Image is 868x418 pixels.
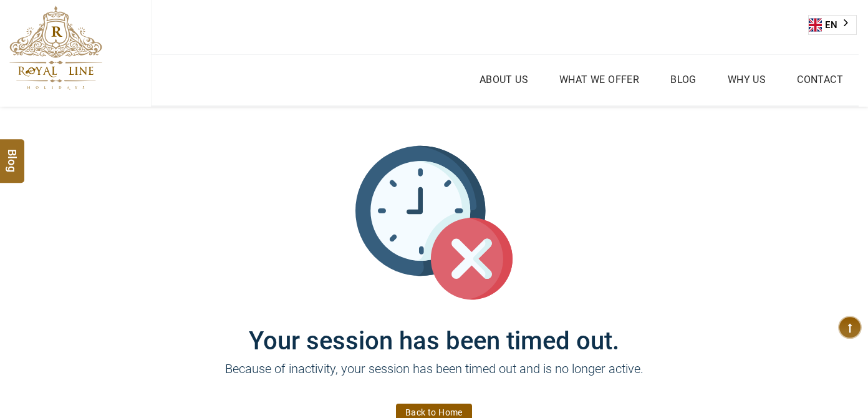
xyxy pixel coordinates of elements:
h1: Your session has been timed out. [60,301,808,356]
div: Language [808,15,857,35]
a: What we Offer [556,70,642,89]
a: Blog [667,70,700,89]
a: Why Us [725,70,769,89]
p: Because of inactivity, your session has been timed out and is no longer active. [60,359,808,397]
aside: Language selected: English [808,15,857,35]
img: session_time_out.svg [355,144,513,301]
iframe: chat widget [791,340,868,399]
span: Blog [4,149,21,160]
a: Contact [794,70,846,89]
a: EN [809,16,856,34]
img: The Royal Line Holidays [9,6,102,90]
a: About Us [476,70,531,89]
